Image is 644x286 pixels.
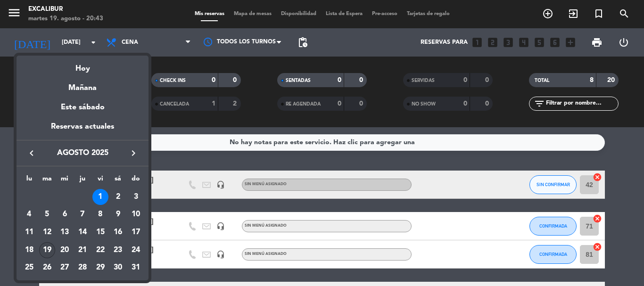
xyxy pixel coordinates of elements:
[127,223,145,241] td: 17 de agosto de 2025
[38,173,56,188] th: martes
[91,259,109,277] td: 29 de agosto de 2025
[128,224,144,240] div: 17
[128,147,139,159] i: keyboard_arrow_right
[109,241,127,259] td: 23 de agosto de 2025
[74,242,91,258] div: 21
[57,206,73,222] div: 6
[40,147,125,159] span: agosto 2025
[127,173,145,188] th: domingo
[20,188,91,206] td: AGO.
[74,224,91,240] div: 14
[17,121,149,140] div: Reservas actuales
[38,241,56,259] td: 19 de agosto de 2025
[109,259,127,277] td: 30 de agosto de 2025
[74,260,91,276] div: 28
[127,188,145,206] td: 3 de agosto de 2025
[21,206,37,222] div: 4
[92,206,108,222] div: 8
[91,173,109,188] th: viernes
[128,189,144,205] div: 3
[125,147,142,159] button: keyboard_arrow_right
[74,206,91,222] div: 7
[17,94,149,121] div: Este sábado
[109,188,127,206] td: 2 de agosto de 2025
[74,173,91,188] th: jueves
[127,241,145,259] td: 24 de agosto de 2025
[39,206,55,222] div: 5
[17,75,149,94] div: Mañana
[57,260,73,276] div: 27
[74,206,91,224] td: 7 de agosto de 2025
[20,223,38,241] td: 11 de agosto de 2025
[74,223,91,241] td: 14 de agosto de 2025
[74,259,91,277] td: 28 de agosto de 2025
[110,224,126,240] div: 16
[127,206,145,224] td: 10 de agosto de 2025
[109,223,127,241] td: 16 de agosto de 2025
[20,206,38,224] td: 4 de agosto de 2025
[127,259,145,277] td: 31 de agosto de 2025
[39,224,55,240] div: 12
[21,260,37,276] div: 25
[57,242,73,258] div: 20
[110,206,126,222] div: 9
[56,241,74,259] td: 20 de agosto de 2025
[38,259,56,277] td: 26 de agosto de 2025
[74,241,91,259] td: 21 de agosto de 2025
[17,56,149,75] div: Hoy
[91,223,109,241] td: 15 de agosto de 2025
[92,242,108,258] div: 22
[91,241,109,259] td: 22 de agosto de 2025
[109,206,127,224] td: 9 de agosto de 2025
[20,173,38,188] th: lunes
[92,189,108,205] div: 1
[39,242,55,258] div: 19
[21,224,37,240] div: 11
[56,259,74,277] td: 27 de agosto de 2025
[39,260,55,276] div: 26
[91,188,109,206] td: 1 de agosto de 2025
[92,260,108,276] div: 29
[38,206,56,224] td: 5 de agosto de 2025
[57,224,73,240] div: 13
[56,223,74,241] td: 13 de agosto de 2025
[38,223,56,241] td: 12 de agosto de 2025
[56,206,74,224] td: 6 de agosto de 2025
[91,206,109,224] td: 8 de agosto de 2025
[110,189,126,205] div: 2
[56,173,74,188] th: miércoles
[110,260,126,276] div: 30
[23,147,40,159] button: keyboard_arrow_left
[109,173,127,188] th: sábado
[128,260,144,276] div: 31
[21,242,37,258] div: 18
[20,241,38,259] td: 18 de agosto de 2025
[110,242,126,258] div: 23
[128,242,144,258] div: 24
[92,224,108,240] div: 15
[20,259,38,277] td: 25 de agosto de 2025
[26,147,37,159] i: keyboard_arrow_left
[128,206,144,222] div: 10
